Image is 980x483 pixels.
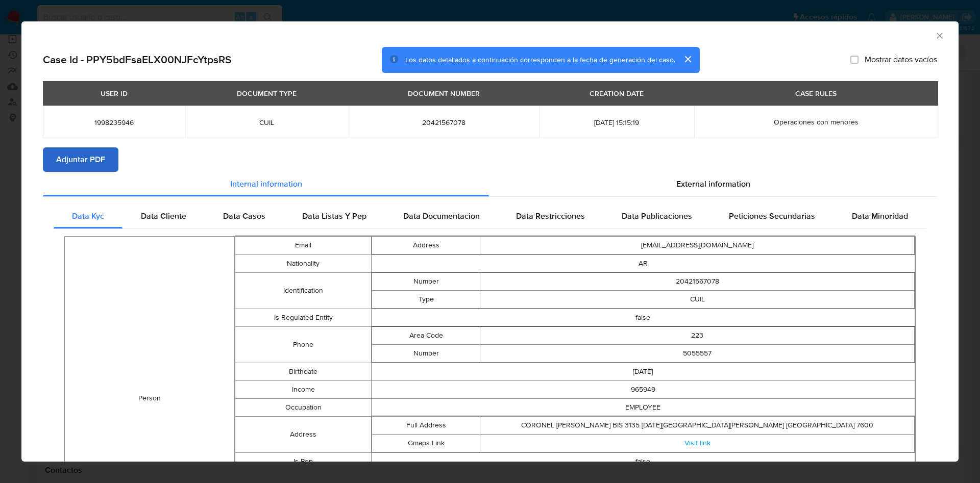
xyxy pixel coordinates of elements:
[55,118,173,127] span: 1998235946
[235,363,371,380] td: Birthdate
[43,172,937,196] div: Detailed info
[684,438,710,448] a: Visit link
[235,398,371,416] td: Occupation
[774,117,859,127] span: Operaciones con menores
[43,53,231,66] h2: Case Id - PPY5bdFsaELX00NJFcYtpsRS
[230,178,302,190] span: Internal information
[676,178,750,190] span: External information
[94,85,134,102] div: USER ID
[372,416,480,434] td: Full Address
[405,55,675,65] span: Los datos detallados a continuación corresponden a la fecha de generación del caso.
[371,255,915,272] td: AR
[235,272,371,309] td: Identification
[480,272,915,290] td: 20421567078
[371,398,915,416] td: EMPLOYEE
[852,210,908,222] span: Data Minoridad
[235,452,371,470] td: Is Pep
[361,118,527,127] span: 20421567078
[231,85,303,102] div: DOCUMENT TYPE
[235,326,371,363] td: Phone
[43,147,118,172] button: Adjuntar PDF
[56,148,105,171] span: Adjuntar PDF
[480,326,915,344] td: 223
[235,309,371,326] td: Is Regulated Entity
[223,210,265,222] span: Data Casos
[372,326,480,344] td: Area Code
[235,236,371,255] td: Email
[480,344,915,362] td: 5055557
[402,85,486,102] div: DOCUMENT NUMBER
[480,236,915,254] td: [EMAIL_ADDRESS][DOMAIN_NAME]
[865,55,937,65] span: Mostrar datos vacíos
[622,210,692,222] span: Data Publicaciones
[54,204,926,228] div: Detailed internal info
[372,434,480,452] td: Gmaps Link
[371,363,915,380] td: [DATE]
[480,290,915,308] td: CUIL
[371,380,915,398] td: 965949
[789,85,843,102] div: CASE RULES
[583,85,650,102] div: CREATION DATE
[235,380,371,398] td: Income
[551,118,682,127] span: [DATE] 15:15:19
[371,452,915,470] td: false
[141,210,186,222] span: Data Cliente
[372,290,480,308] td: Type
[198,118,336,127] span: CUIL
[72,210,104,222] span: Data Kyc
[21,21,959,462] div: closure-recommendation-modal
[372,236,480,254] td: Address
[403,210,480,222] span: Data Documentacion
[480,416,915,434] td: CORONEL [PERSON_NAME] BIS 3135 [DATE][GEOGRAPHIC_DATA][PERSON_NAME] [GEOGRAPHIC_DATA] 7600
[372,272,480,290] td: Number
[235,255,371,272] td: Nationality
[516,210,585,222] span: Data Restricciones
[235,416,371,452] td: Address
[302,210,366,222] span: Data Listas Y Pep
[729,210,815,222] span: Peticiones Secundarias
[675,47,700,71] button: cerrar
[935,31,944,40] button: Cerrar ventana
[371,309,915,326] td: false
[850,56,859,64] input: Mostrar datos vacíos
[372,344,480,362] td: Number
